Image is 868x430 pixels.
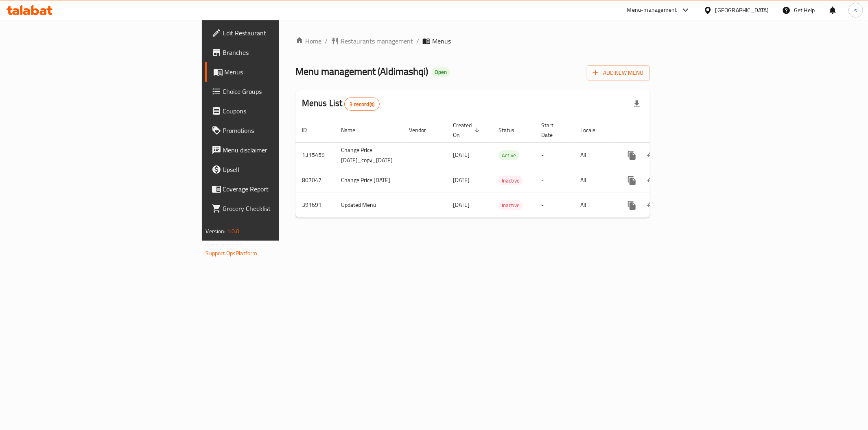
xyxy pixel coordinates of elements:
button: Change Status [642,195,661,215]
span: 3 record(s) [345,100,379,108]
span: [DATE] [453,200,470,210]
td: - [535,142,574,168]
span: Vendor [409,125,437,135]
div: [GEOGRAPHIC_DATA] [715,6,769,15]
span: s [854,6,857,15]
span: Open [431,69,450,76]
span: Choice Groups [223,87,340,96]
span: Get support on: [206,240,243,250]
td: Updated Menu [335,193,402,217]
button: Change Status [642,146,661,165]
span: Inactive [498,176,523,185]
th: Actions [616,118,707,143]
span: Active [498,151,519,160]
div: Menu-management [627,5,677,15]
a: Restaurants management [331,36,413,46]
a: Branches [205,43,347,62]
a: Grocery Checklist [205,199,347,218]
span: Version: [206,226,226,237]
span: Promotions [223,126,340,135]
a: Menus [205,62,347,82]
a: Choice Groups [205,82,347,101]
span: Restaurants management [341,36,413,46]
td: - [535,193,574,217]
a: Promotions [205,121,347,140]
span: Locale [580,125,606,135]
td: - [535,168,574,193]
button: Change Status [642,171,661,190]
td: Change Price [DATE]_copy_[DATE] [335,142,402,168]
h2: Menus List [302,97,380,111]
span: 1.0.0 [227,226,240,237]
span: Menus [432,36,451,46]
td: All [574,142,616,168]
span: Start Date [541,120,564,140]
div: Total records count [344,98,380,111]
span: Menus [225,67,340,77]
span: Coverage Report [223,184,340,194]
span: Upsell [223,165,340,174]
a: Coupons [205,101,347,121]
td: Change Price [DATE] [335,168,402,193]
span: Status [498,125,525,135]
div: Open [431,67,450,77]
table: enhanced table [295,118,707,218]
a: Edit Restaurant [205,23,347,43]
span: Grocery Checklist [223,204,340,213]
button: more [622,146,642,165]
a: Support.OpsPlatform [206,248,258,258]
span: Add New Menu [593,68,643,78]
span: Name [341,125,366,135]
button: more [622,195,642,215]
a: Upsell [205,160,347,179]
span: Inactive [498,201,523,210]
div: Inactive [498,200,523,210]
span: Menu management ( Aldimashqi ) [295,62,428,80]
a: Menu disclaimer [205,140,347,160]
span: Created On [453,120,482,140]
span: Coupons [223,106,340,116]
span: ID [302,125,317,135]
span: Edit Restaurant [223,28,340,38]
td: All [574,168,616,193]
nav: breadcrumb [295,36,650,46]
button: Add New Menu [587,65,650,80]
span: Menu disclaimer [223,145,340,155]
div: Export file [627,94,647,114]
li: / [416,36,419,46]
a: Coverage Report [205,179,347,199]
span: [DATE] [453,175,470,185]
td: All [574,193,616,217]
button: more [622,171,642,190]
span: Branches [223,48,340,57]
span: [DATE] [453,150,470,160]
